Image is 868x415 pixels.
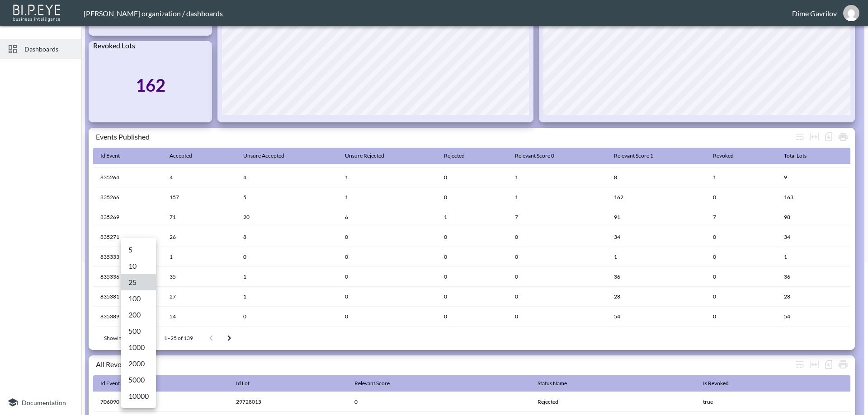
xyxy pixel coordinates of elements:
li: 2000 [121,355,156,372]
li: 10 [121,258,156,274]
li: 500 [121,323,156,339]
li: 25 [121,274,156,290]
li: 100 [121,290,156,307]
li: 200 [121,307,156,323]
li: 5 [121,242,156,258]
li: 1000 [121,339,156,355]
li: 5000 [121,372,156,388]
li: 10000 [121,388,156,404]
